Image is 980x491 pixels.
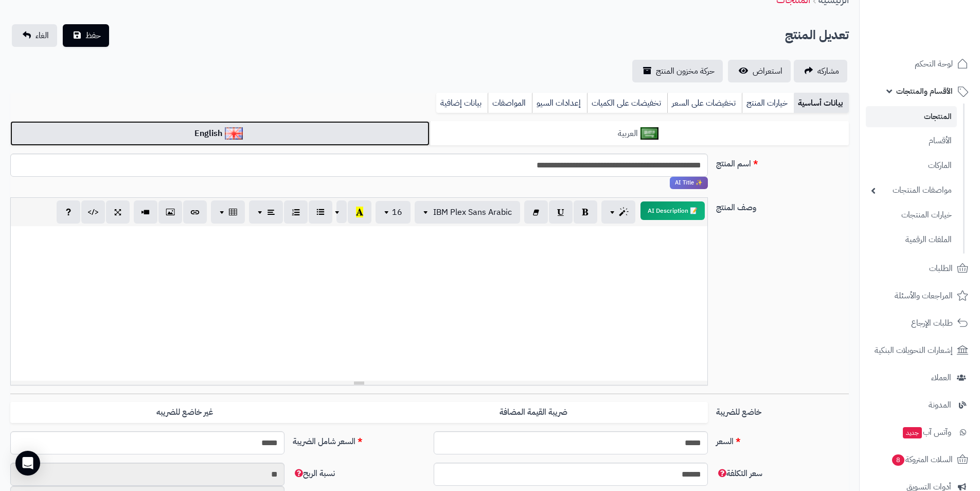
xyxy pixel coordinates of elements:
[902,425,951,439] span: وآتس آب
[293,467,335,480] span: نسبة الربح
[670,177,708,189] span: انقر لاستخدام رفيقك الذكي
[866,311,974,335] a: طلبات الإرجاع
[712,431,853,448] label: السعر
[415,201,520,224] button: IBM Plex Sans Arabic
[35,29,49,42] span: الغاء
[716,467,762,480] span: سعر التكلفة
[903,427,922,438] span: جديد
[866,338,974,363] a: إشعارات التحويلات البنكية
[892,454,904,465] span: 8
[10,121,430,146] a: English
[911,316,953,330] span: طلبات الإرجاع
[910,25,970,47] img: logo-2.png
[712,154,853,170] label: اسم المنتج
[866,365,974,390] a: العملاء
[866,106,957,127] a: المنتجات
[817,65,839,77] span: مشاركه
[866,283,974,308] a: المراجعات والأسئلة
[392,206,402,218] span: 16
[866,204,957,226] a: خيارات المنتجات
[931,370,951,385] span: العملاء
[866,179,957,201] a: مواصفات المنتجات
[866,420,974,445] a: وآتس آبجديد
[632,60,723,82] a: حركة مخزون المنتج
[794,60,847,82] a: مشاركه
[929,261,953,276] span: الطلبات
[929,398,951,412] span: المدونة
[63,24,109,47] button: حفظ
[753,65,782,77] span: استعراض
[866,256,974,281] a: الطلبات
[10,402,359,423] label: غير خاضع للضريبه
[225,127,243,140] img: English
[667,93,742,113] a: تخفيضات على السعر
[896,84,953,98] span: الأقسام والمنتجات
[289,431,430,448] label: السعر شامل الضريبة
[436,93,488,113] a: بيانات إضافية
[640,201,705,220] button: 📝 AI Description
[915,57,953,71] span: لوحة التحكم
[785,25,849,46] h2: تعديل المنتج
[433,206,512,218] span: IBM Plex Sans Arabic
[866,393,974,417] a: المدونة
[359,402,708,423] label: ضريبة القيمة المضافة
[866,130,957,152] a: الأقسام
[794,93,849,113] a: بيانات أساسية
[895,289,953,303] span: المراجعات والأسئلة
[866,155,957,177] a: الماركات
[866,229,957,251] a: الملفات الرقمية
[866,52,974,76] a: لوحة التحكم
[15,451,40,476] div: Open Intercom Messenger
[85,29,101,42] span: حفظ
[891,452,953,467] span: السلات المتروكة
[430,121,849,146] a: العربية
[742,93,794,113] a: خيارات المنتج
[875,343,953,358] span: إشعارات التحويلات البنكية
[656,65,715,77] span: حركة مخزون المنتج
[640,127,658,140] img: العربية
[12,24,57,47] a: الغاء
[866,447,974,472] a: السلات المتروكة8
[712,197,853,214] label: وصف المنتج
[712,402,853,418] label: خاضع للضريبة
[376,201,411,224] button: 16
[488,93,532,113] a: المواصفات
[587,93,667,113] a: تخفيضات على الكميات
[532,93,587,113] a: إعدادات السيو
[728,60,791,82] a: استعراض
